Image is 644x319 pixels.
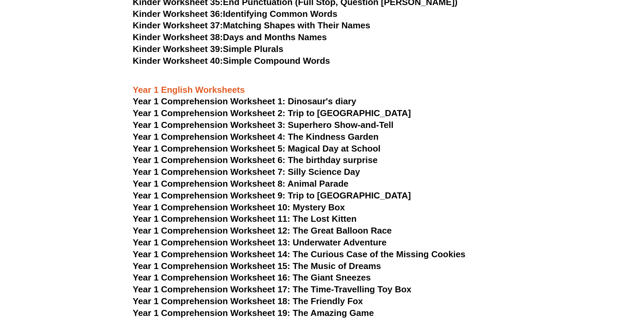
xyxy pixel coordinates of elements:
[531,243,644,319] iframe: Chat Widget
[133,32,327,42] a: Kinder Worksheet 38:Days and Months Names
[133,9,337,19] a: Kinder Worksheet 36:Identifying Common Words
[133,272,371,283] a: Year 1 Comprehension Worksheet 16: The Giant Sneezes
[133,44,223,54] span: Kinder Worksheet 39:
[133,20,223,30] span: Kinder Worksheet 37:
[133,308,374,318] a: Year 1 Comprehension Worksheet 19: The Amazing Game
[133,44,284,54] a: Kinder Worksheet 39:Simple Plurals
[133,84,511,96] h3: Year 1 English Worksheets
[133,56,330,66] a: Kinder Worksheet 40:Simple Compound Words
[133,284,412,294] a: Year 1 Comprehension Worksheet 17: The Time-Travelling Toy Box
[133,202,345,212] a: Year 1 Comprehension Worksheet 10: Mystery Box
[133,167,360,177] a: Year 1 Comprehension Worksheet 7: Silly Science Day
[133,32,223,42] span: Kinder Worksheet 38:
[133,214,357,224] a: Year 1 Comprehension Worksheet 11: The Lost Kitten
[133,108,411,118] a: Year 1 Comprehension Worksheet 2: Trip to [GEOGRAPHIC_DATA]
[133,9,223,19] span: Kinder Worksheet 36:
[133,261,381,271] a: Year 1 Comprehension Worksheet 15: The Music of Dreams
[133,96,356,106] a: Year 1 Comprehension Worksheet 1: Dinosaur's diary
[133,179,349,189] a: Year 1 Comprehension Worksheet 8: Animal Parade
[133,120,394,130] a: Year 1 Comprehension Worksheet 3: Superhero Show-and-Tell
[133,296,363,306] a: Year 1 Comprehension Worksheet 18: The Friendly Fox
[133,20,371,30] a: Kinder Worksheet 37:Matching Shapes with Their Names
[133,190,411,201] a: Year 1 Comprehension Worksheet 9: Trip to [GEOGRAPHIC_DATA]
[133,132,379,142] a: Year 1 Comprehension Worksheet 4: The Kindness Garden
[133,143,381,154] a: Year 1 Comprehension Worksheet 5: Magical Day at School
[133,225,392,236] a: Year 1 Comprehension Worksheet 12: The Great Balloon Race
[133,56,223,66] span: Kinder Worksheet 40:
[133,237,387,247] a: Year 1 Comprehension Worksheet 13: Underwater Adventure
[133,249,466,259] a: Year 1 Comprehension Worksheet 14: The Curious Case of the Missing Cookies
[133,155,378,165] a: Year 1 Comprehension Worksheet 6: The birthday surprise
